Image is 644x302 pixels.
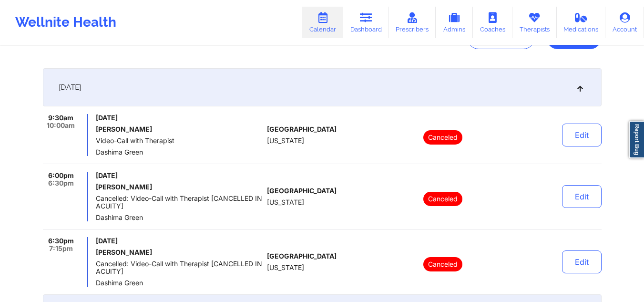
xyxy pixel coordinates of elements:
span: 7:15pm [49,245,73,252]
span: [DATE] [96,114,263,122]
a: Admins [436,7,473,38]
h6: [PERSON_NAME] [96,249,263,256]
span: Dashima Green [96,214,263,221]
span: [US_STATE] [267,198,304,206]
span: 6:00pm [48,172,74,179]
p: Canceled [423,257,462,271]
span: [US_STATE] [267,264,304,271]
span: Dashima Green [96,148,263,156]
span: Video-Call with Therapist [96,137,263,145]
a: Calendar [302,7,343,38]
p: Canceled [423,192,462,206]
button: Edit [562,250,602,273]
span: [GEOGRAPHIC_DATA] [267,125,337,133]
h6: [PERSON_NAME] [96,183,263,191]
h6: [PERSON_NAME] [96,125,263,133]
p: Canceled [423,130,462,145]
span: Cancelled: Video-Call with Therapist [CANCELLED IN ACUITY] [96,195,263,210]
span: 6:30pm [48,237,74,245]
span: [DATE] [96,172,263,179]
span: [GEOGRAPHIC_DATA] [267,252,337,260]
span: [GEOGRAPHIC_DATA] [267,187,337,195]
a: Dashboard [343,7,389,38]
button: Edit [562,124,602,146]
a: Medications [557,7,606,38]
span: Dashima Green [96,279,263,287]
span: [US_STATE] [267,137,304,145]
span: 9:30am [48,114,73,122]
a: Account [605,7,644,38]
span: [DATE] [59,83,81,92]
button: Edit [562,185,602,208]
span: [DATE] [96,237,263,245]
a: Prescribers [389,7,436,38]
span: Cancelled: Video-Call with Therapist [CANCELLED IN ACUITY] [96,260,263,275]
span: 6:30pm [48,179,74,187]
a: Report Bug [629,121,644,158]
span: 10:00am [47,122,75,129]
a: Therapists [512,7,557,38]
a: Coaches [473,7,512,38]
